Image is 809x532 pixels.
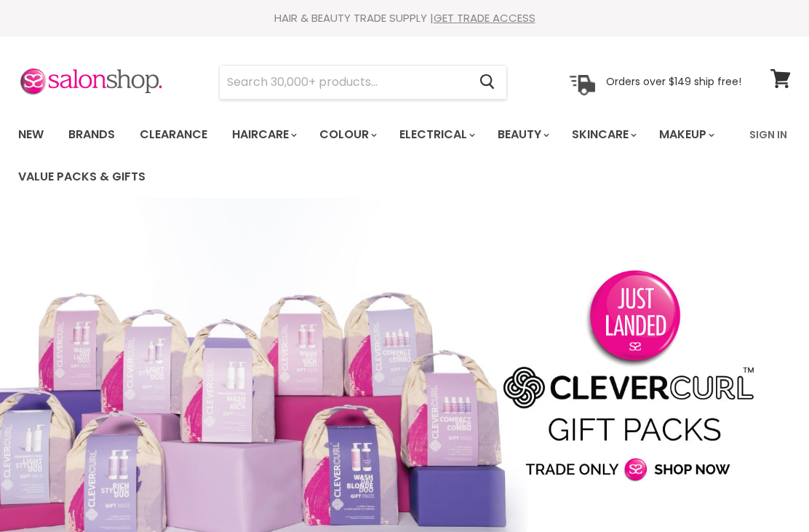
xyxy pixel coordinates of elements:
[219,65,507,100] form: Product
[434,10,535,25] a: GET TRADE ACCESS
[606,75,741,88] p: Orders over $149 ship free!
[129,119,218,150] a: Clearance
[221,119,306,150] a: Haircare
[7,162,156,192] a: Value Packs & Gifts
[220,65,468,99] input: Search
[468,65,506,99] button: Search
[388,119,484,150] a: Electrical
[7,119,55,150] a: New
[741,119,796,150] a: Sign In
[648,119,723,150] a: Makeup
[57,119,126,150] a: Brands
[487,119,558,150] a: Beauty
[561,119,645,150] a: Skincare
[7,114,741,198] ul: Main menu
[308,119,386,150] a: Colour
